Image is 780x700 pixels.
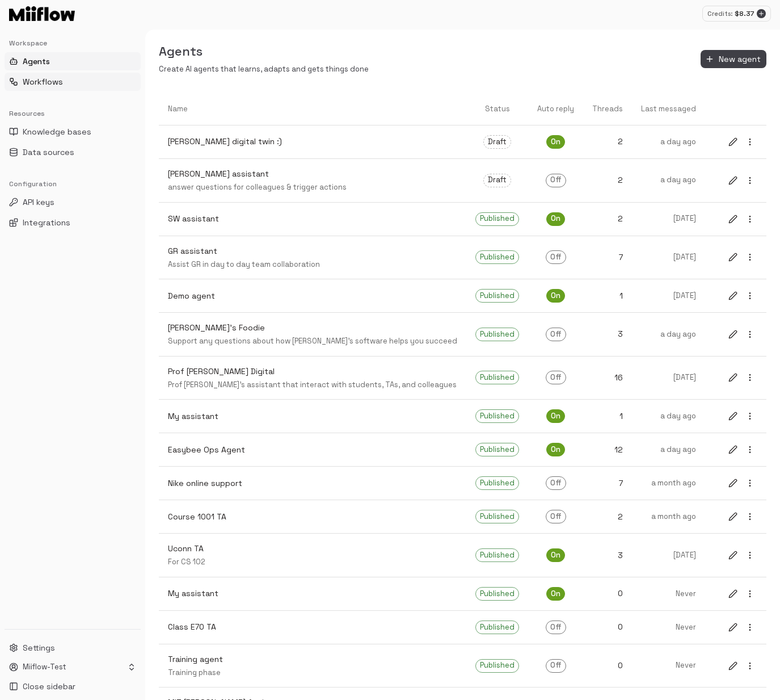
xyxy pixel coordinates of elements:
p: My assistant [168,588,457,600]
span: Workflows [23,76,63,87]
a: Published [466,650,528,682]
span: Published [476,213,518,224]
span: Published [476,660,518,671]
span: API keys [23,196,54,208]
p: 2 [592,174,623,186]
p: Training agent [168,653,457,665]
a: editmore [716,611,766,644]
p: [DATE] [641,372,696,383]
a: editmore [716,241,766,274]
a: 1 [583,281,632,311]
a: My assistant [159,579,466,609]
a: Off [528,318,583,350]
button: edit [726,620,740,635]
a: a month ago [632,469,705,498]
span: Off [546,252,566,263]
span: Agents [23,56,50,67]
p: 16 [592,372,623,384]
a: [DATE] [632,363,705,392]
span: Off [546,372,566,383]
a: 12 [583,435,632,465]
a: Off [528,165,583,196]
span: Off [546,329,566,340]
p: Course 1001 TA [168,511,457,523]
p: [DATE] [641,550,696,561]
th: Status [466,93,528,125]
p: 0 [592,621,623,633]
button: edit [726,476,740,491]
button: edit [726,288,740,303]
button: edit [726,586,740,601]
a: Off [528,467,583,499]
p: For CS 102 [168,557,457,568]
a: Published [466,467,528,499]
button: Close sidebar [5,677,141,695]
span: On [547,213,564,224]
span: Draft [484,137,511,148]
span: Published [476,478,518,489]
a: [PERSON_NAME]'s FoodieSupport any questions about how [PERSON_NAME]'s software helps you succeed [159,313,466,356]
span: Knowledge bases [23,126,91,137]
span: On [547,411,564,422]
p: $ 8.37 [735,9,754,19]
span: Off [546,512,566,522]
a: editmore [716,361,766,394]
p: Assist GR in day to day team collaboration [168,259,457,270]
div: Configuration [5,175,141,193]
p: Training phase [168,668,457,678]
a: [PERSON_NAME] digital twin :) [159,127,466,157]
a: editmore [716,125,766,158]
p: 2 [592,136,623,148]
a: a day ago [632,166,705,195]
span: Off [546,175,566,186]
button: more [743,586,757,601]
button: more [743,659,757,673]
p: 2 [592,213,623,225]
a: 2 [583,165,632,195]
p: a day ago [641,411,696,422]
p: 0 [592,588,623,600]
p: 7 [592,252,623,263]
p: [PERSON_NAME] assistant [168,168,457,180]
a: 3 [583,540,632,571]
p: 12 [592,444,623,456]
p: My assistant [168,410,457,422]
button: edit [726,135,740,149]
p: Miiflow-Test [23,662,66,673]
p: Prof [PERSON_NAME]'s assistant that interact with students, TAs, and colleagues [168,380,457,391]
a: a day ago [632,320,705,349]
a: Draft [466,126,528,158]
a: editmore [716,203,766,236]
a: Never [632,580,705,609]
a: On [528,434,583,466]
a: Easybee Ops Agent [159,435,466,465]
a: editmore [716,279,766,312]
p: a month ago [641,478,696,489]
a: [DATE] [632,204,705,233]
button: more [743,288,757,303]
span: Close sidebar [23,681,75,692]
p: Never [641,622,696,633]
a: Demo agent [159,281,466,311]
a: editmore [716,467,766,500]
p: 3 [592,550,623,561]
button: API keys [5,193,141,211]
button: more [743,476,757,491]
p: [DATE] [641,291,696,301]
p: Uconn TA [168,543,457,555]
a: a day ago [632,402,705,431]
a: Nike online support [159,468,466,498]
a: Off [528,501,583,533]
a: On [528,400,583,432]
a: SW assistant [159,204,466,234]
a: [DATE] [632,541,705,570]
span: Published [476,445,518,455]
p: Class E70 TA [168,621,457,633]
span: Settings [23,642,55,653]
span: Off [546,660,566,671]
button: edit [726,409,740,424]
a: 7 [583,468,632,498]
p: [PERSON_NAME]'s Foodie [168,322,457,334]
p: 2 [592,511,623,523]
a: editmore [716,400,766,433]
